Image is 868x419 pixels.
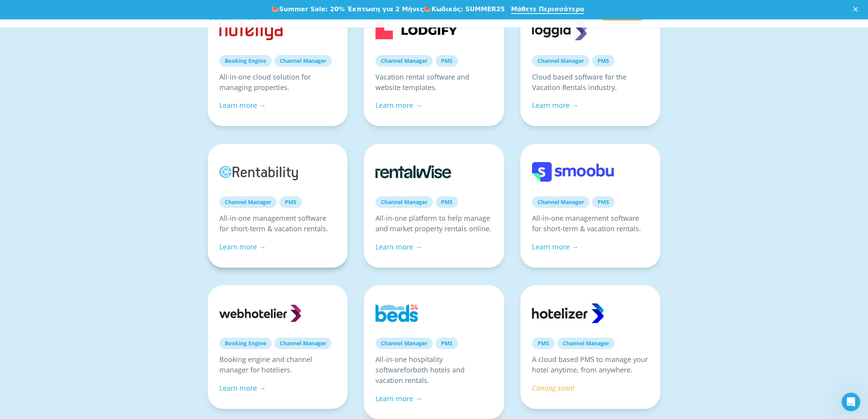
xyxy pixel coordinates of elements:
p: Cloud based software for the Vacation Rentals industry. [532,72,649,93]
a: Booking Engine [219,338,272,349]
p: Vacation rental software and website templates. [375,72,492,93]
div: 🍉 🍉 [271,5,505,13]
div: Κλείσιμο [853,7,861,12]
a: Channel Manager [274,338,332,349]
b: Summer Sale: 20% Έκπτωση για 2 Μήνες [279,5,424,13]
a: PMS [279,196,302,208]
iframe: Intercom live chat [842,393,860,411]
a: Channel Manager [375,196,433,208]
p: Booking engine and channel manager for hoteliers. [219,354,336,375]
a: Channel Manager [219,196,277,208]
a: Learn more → [219,100,266,110]
a: PMS [436,55,458,67]
p: All-in-one cloud solution for managing properties. [219,72,336,93]
span: both hotels and vacation rentals [375,365,465,385]
span: . [427,376,429,385]
a: Channel Manager [532,196,589,208]
a: Booking Engine [219,55,272,67]
a: Learn more → [375,100,422,110]
a: Learn more → [375,242,422,251]
a: Channel Manager [532,55,589,67]
a: Channel Manager [274,55,332,67]
a: PMS [592,55,615,67]
p: A cloud based PMS to manage your hotel anytime, from anywhere. [532,354,649,375]
span: for [404,365,413,374]
span: Coming soon! [532,383,574,393]
a: Channel Manager [375,55,433,67]
a: Learn more → [532,242,579,251]
a: PMS [436,338,458,349]
b: Κωδικός: SUMMER25 [431,5,505,13]
p: All-in-one management software for short-term & vacation rentals. [219,213,336,234]
a: Learn more → [532,100,579,110]
a: Learn more → [219,242,266,251]
a: Channel Manager [557,338,615,349]
p: All-in-one platform to help manage and market property rentals online. [375,213,492,234]
a: Learn more → [219,383,266,393]
a: PMS [532,338,555,349]
p: All-in-one hospitality software [375,354,492,386]
a: Learn more → [375,394,422,403]
a: PMS [592,196,615,208]
a: Channel Manager [375,338,433,349]
p: All-in-one management software for short-term & vacation rentals. [532,213,649,234]
a: Μάθετε Περισσότερα [511,5,584,14]
a: PMS [436,196,458,208]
